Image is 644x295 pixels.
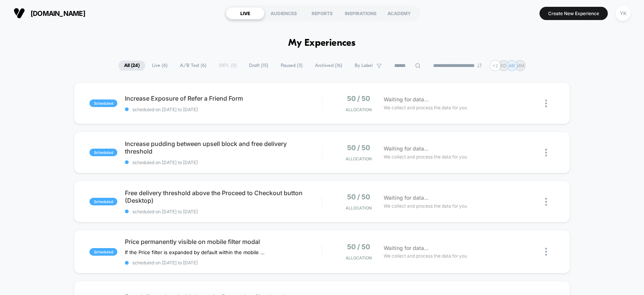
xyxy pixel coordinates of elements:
img: close [545,99,547,107]
span: Waiting for data... [384,194,429,202]
img: end [477,63,482,68]
span: scheduled on [DATE] to [DATE] [125,260,321,265]
span: Waiting for data... [384,244,429,252]
span: Allocation [346,107,372,112]
p: AR [509,63,515,68]
span: Allocation [346,205,372,211]
span: If the Price filter is expanded by default within the mobile filter panel, then users will be abl... [125,249,265,255]
span: A/B Test ( 6 ) [174,61,212,71]
button: Create New Experience [539,7,608,20]
span: scheduled [89,99,117,107]
span: We collect and process the data for you [384,252,467,259]
span: We collect and process the data for you [384,104,467,111]
div: + 2 [490,60,501,71]
button: [DOMAIN_NAME] [11,7,88,19]
span: By Label [355,63,373,68]
span: Waiting for data... [384,95,429,104]
img: close [545,149,547,157]
span: scheduled [89,248,117,256]
p: MM [516,63,524,68]
div: REPORTS [303,7,341,19]
img: close [545,248,547,256]
span: scheduled [89,149,117,156]
span: We collect and process the data for you [384,202,467,210]
span: scheduled on [DATE] to [DATE] [125,209,321,214]
span: Waiting for data... [384,144,429,153]
span: Increase pudding between upsell block and free delivery threshold [125,140,321,155]
span: Increase Exposure of Refer a Friend Form [125,95,321,102]
span: 50 / 50 [347,243,370,251]
span: Live ( 6 ) [146,61,173,71]
button: YK [613,6,633,21]
span: scheduled [89,198,117,205]
span: [DOMAIN_NAME] [31,9,85,17]
span: Free delivery threshold above the Proceed to Checkout button (Desktop) [125,189,321,204]
div: ACADEMY [380,7,418,19]
img: Visually logo [14,8,25,19]
span: 50 / 50 [347,144,370,152]
span: All ( 24 ) [118,61,145,71]
span: Draft ( 15 ) [243,61,274,71]
span: Allocation [346,255,372,261]
img: close [545,198,547,206]
span: Paused ( 3 ) [275,61,308,71]
span: scheduled on [DATE] to [DATE] [125,107,321,112]
div: LIVE [226,7,264,19]
span: Price permanently visible on mobile filter modal [125,238,321,245]
span: 50 / 50 [347,95,370,102]
span: scheduled on [DATE] to [DATE] [125,160,321,165]
span: We collect and process the data for you [384,153,467,160]
span: Allocation [346,156,372,161]
div: INSPIRATIONS [341,7,380,19]
div: AUDIENCES [264,7,303,19]
span: Archived ( 16 ) [309,61,348,71]
span: 50 / 50 [347,193,370,201]
h1: My Experiences [288,38,356,49]
p: RD [500,63,507,68]
div: YK [616,6,630,21]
